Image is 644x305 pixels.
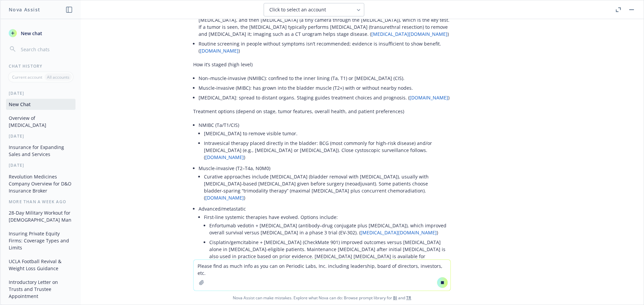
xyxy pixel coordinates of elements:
[193,108,451,115] p: Treatment options (depend on stage, tumor features, overall health, and patient preferences)
[1,63,81,69] div: Chat History
[199,93,451,102] li: [MEDICAL_DATA]: spread to distant organs. Staging guides treatment choices and prognosis. ( )
[9,6,40,13] h1: Nova Assist
[1,162,81,168] div: [DATE]
[204,129,451,138] li: [MEDICAL_DATA] to remove visible tumor.
[371,31,447,37] a: [MEDICAL_DATA][DOMAIN_NAME]
[393,295,397,301] a: BI
[199,204,451,278] li: Advanced/metastatic
[199,39,451,56] li: Routine screening in people without symptoms isn’t recommended; evidence is insufficient to show ...
[199,120,451,163] li: NMIBC (Ta/T1/CIS)
[200,48,238,54] a: [DOMAIN_NAME]
[199,163,451,204] li: Muscle‑invasive (T2–T4a, N0M0)
[199,83,451,93] li: Muscle‑invasive (MIBC): has grown into the bladder muscle (T2+) with or without nearby nodes.
[6,171,75,196] button: Revolution Medicines Company Overview for D&O Insurance Broker
[193,61,451,68] p: How it’s staged (high level)
[410,94,448,101] a: [DOMAIN_NAME]
[12,74,42,80] p: Current account
[6,207,75,225] button: 28-Day Military Workout for [DEMOGRAPHIC_DATA] Man
[6,142,75,160] button: Insurance for Expanding Sales and Services
[361,229,437,236] a: [MEDICAL_DATA][DOMAIN_NAME]
[6,27,75,39] button: New chat
[19,30,42,37] span: New chat
[264,3,364,16] button: Click to select an account
[209,221,451,237] li: Enfortumab vedotin + [MEDICAL_DATA] (antibody–drug conjugate plus [MEDICAL_DATA]), which improved...
[199,73,451,83] li: Non–muscle‑invasive (NMIBC): confined to the inner lining (Ta, T1) or [MEDICAL_DATA] (CIS).
[205,195,244,201] a: [DOMAIN_NAME]
[204,212,451,277] li: First‑line systemic therapies have evolved. Options include:
[6,256,75,274] button: UCLA Football Revival & Weight Loss Guidance
[205,154,244,160] a: [DOMAIN_NAME]
[3,291,641,305] span: Nova Assist can make mistakes. Explore what Nova can do: Browse prompt library for and
[209,237,451,275] li: Cisplatin/gemcitabine + [MEDICAL_DATA] (CheckMate 901) improved outcomes versus [MEDICAL_DATA] al...
[204,172,451,203] li: Curative approaches include [MEDICAL_DATA] (bladder removal with [MEDICAL_DATA]), usually with [M...
[6,99,75,110] button: New Chat
[269,6,326,13] span: Click to select an account
[1,199,81,205] div: More than a week ago
[6,228,75,253] button: Insuring Private Equity Firms: Coverage Types and Limits
[19,45,73,54] input: Search chats
[6,112,75,131] button: Overview of [MEDICAL_DATA]
[1,90,81,96] div: [DATE]
[204,138,451,162] li: Intravesical therapy placed directly in the bladder: BCG (most commonly for high‑risk disease) an...
[47,74,69,80] p: All accounts
[1,133,81,139] div: [DATE]
[6,277,75,302] button: Introductory Letter on Trusts and Trustee Appointment
[406,295,411,301] a: TR
[199,1,451,39] li: Symptoms that prompt evaluation often include blood in the urine (painless [MEDICAL_DATA]), urina...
